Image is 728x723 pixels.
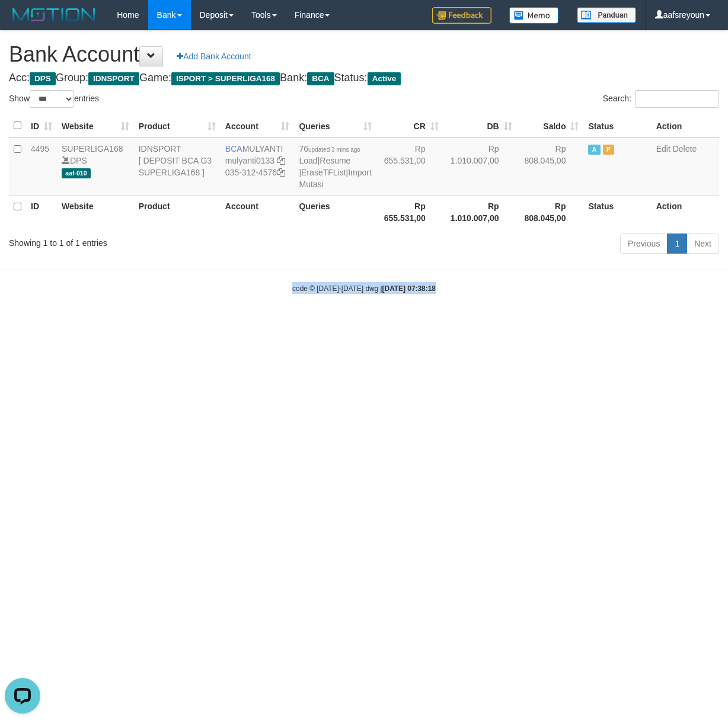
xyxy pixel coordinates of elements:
[134,137,221,196] td: IDNSPORT [ DEPOSIT BCA G3 SUPERLIGA168 ]
[299,144,360,153] span: 76
[26,137,57,196] td: 4495
[673,144,697,153] a: Delete
[620,233,668,254] a: Previous
[603,90,719,108] label: Search:
[307,72,334,85] span: BCA
[30,72,56,85] span: DPS
[635,90,719,108] input: Search:
[443,195,517,229] th: Rp 1.010.007,00
[687,233,719,254] a: Next
[169,46,258,66] a: Add Bank Account
[583,114,651,137] th: Status
[299,144,371,189] span: | | |
[299,168,371,189] a: Import Mutasi
[294,114,376,137] th: Queries: activate to sort column ascending
[432,7,491,24] img: Feedback.jpg
[221,114,295,137] th: Account: activate to sort column ascending
[368,72,401,85] span: Active
[299,156,317,165] a: Load
[9,232,295,249] div: Showing 1 to 1 of 1 entries
[88,72,139,85] span: IDNSPORT
[221,137,295,196] td: MULYANTI 035-312-4576
[656,144,670,153] a: Edit
[320,156,350,165] a: Resume
[509,7,559,24] img: Button%20Memo.svg
[225,156,274,165] a: mulyanti0133
[62,168,91,178] span: aaf-010
[134,195,221,229] th: Product
[134,114,221,137] th: Product: activate to sort column ascending
[221,195,295,229] th: Account
[62,144,123,153] a: SUPERLIGA168
[588,145,600,155] span: Active
[382,284,436,293] strong: [DATE] 07:38:18
[57,137,134,196] td: DPS
[292,284,436,293] small: code © [DATE]-[DATE] dwg |
[26,195,57,229] th: ID
[376,114,443,137] th: CR: activate to sort column ascending
[376,195,443,229] th: Rp 655.531,00
[443,137,517,196] td: Rp 1.010.007,00
[30,90,74,108] select: Showentries
[9,90,99,108] label: Show entries
[517,195,584,229] th: Rp 808.045,00
[517,114,584,137] th: Saldo: activate to sort column ascending
[667,233,687,254] a: 1
[5,5,40,40] button: Open LiveChat chat widget
[443,114,517,137] th: DB: activate to sort column ascending
[603,145,615,155] span: Paused
[26,114,57,137] th: ID: activate to sort column ascending
[652,114,719,137] th: Action
[171,72,280,85] span: ISPORT > SUPERLIGA168
[308,146,360,153] span: updated 3 mins ago
[277,156,285,165] a: Copy mulyanti0133 to clipboard
[277,168,285,177] a: Copy 0353124576 to clipboard
[9,6,99,24] img: MOTION_logo.png
[9,43,719,66] h1: Bank Account
[577,7,636,23] img: panduan.png
[225,144,242,153] span: BCA
[517,137,584,196] td: Rp 808.045,00
[652,195,719,229] th: Action
[301,168,346,177] a: EraseTFList
[57,195,134,229] th: Website
[294,195,376,229] th: Queries
[583,195,651,229] th: Status
[57,114,134,137] th: Website: activate to sort column ascending
[9,72,719,84] h4: Acc: Group: Game: Bank: Status:
[376,137,443,196] td: Rp 655.531,00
